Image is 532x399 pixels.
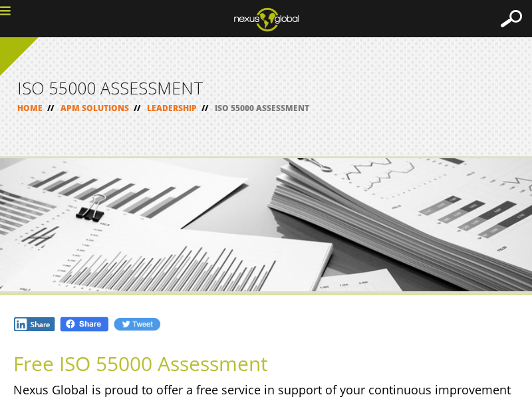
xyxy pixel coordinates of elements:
[59,316,110,332] img: Fb.png
[17,102,43,114] a: HOME
[61,102,129,114] a: APM SOLUTIONS
[223,3,309,35] img: ng_logo_web
[197,102,213,114] span: //
[43,102,59,114] span: //
[17,80,515,96] h1: ISO 55000 ASSESSMENT
[13,352,519,374] h2: Free ISO 55000 Assessment
[129,102,145,114] span: //
[113,317,161,332] img: Tw.jpg
[13,317,56,332] img: In.jpg
[147,102,197,114] a: LEADERSHIP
